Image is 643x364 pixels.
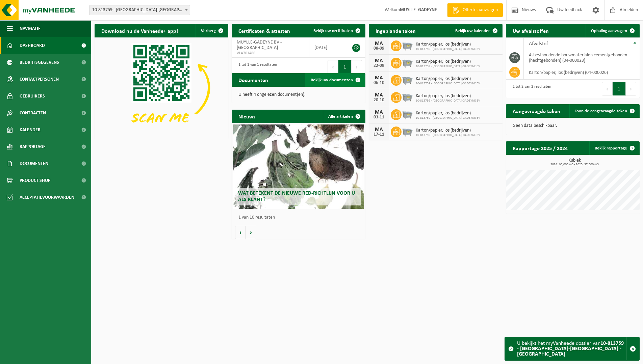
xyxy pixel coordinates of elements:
[237,40,282,50] span: MUYLLE-GADEYNE BV - [GEOGRAPHIC_DATA]
[402,91,413,103] img: WB-2500-GAL-GY-01
[238,215,362,220] p: 1 van 10 resultaten
[461,7,499,13] span: Offerte aanvragen
[372,41,386,46] div: MA
[20,172,50,189] span: Product Shop
[586,24,639,37] a: Ophaling aanvragen
[235,59,277,74] div: 1 tot 1 van 1 resultaten
[455,29,490,33] span: Bekijk uw kalender
[524,50,640,65] td: asbesthoudende bouwmaterialen cementgebonden (hechtgebonden) (04-000023)
[509,158,640,166] h3: Kubiek
[352,60,362,74] button: Next
[416,42,480,47] span: Karton/papier, los (bedrijven)
[447,3,503,17] a: Offerte aanvragen
[575,109,627,113] span: Toon de aangevraagde taken
[450,24,502,37] a: Bekijk uw kalender
[369,24,422,37] h2: Ingeplande taken
[372,132,386,137] div: 17-11
[20,121,41,138] span: Kalender
[328,60,338,74] button: Previous
[338,60,352,74] button: 1
[372,58,386,63] div: MA
[95,37,228,138] img: Download de VHEPlus App
[372,127,386,132] div: MA
[402,39,413,51] img: WB-2500-GAL-GY-01
[509,81,551,96] div: 1 tot 2 van 2 resultaten
[20,88,45,105] span: Gebruikers
[95,24,185,37] h2: Download nu de Vanheede+ app!
[416,116,480,120] span: 10-813759 - [GEOGRAPHIC_DATA]-GADEYNE BV
[238,92,359,97] p: U heeft 4 ongelezen document(en).
[416,59,480,64] span: Karton/papier, los (bedrijven)
[402,125,413,137] img: WB-2500-GAL-GY-01
[311,78,353,82] span: Bekijk uw documenten
[613,82,626,95] button: 1
[402,57,413,68] img: WB-2500-GAL-GY-01
[569,104,639,118] a: Toon de aangevraagde taken
[506,24,556,37] h2: Uw afvalstoffen
[372,46,386,51] div: 08-09
[513,123,633,128] p: Geen data beschikbaar.
[529,41,548,47] span: Afvalstof
[20,189,74,206] span: Acceptatievoorwaarden
[416,133,480,137] span: 10-813759 - [GEOGRAPHIC_DATA]-GADEYNE BV
[20,105,46,121] span: Contracten
[238,191,355,202] span: Wat betekent de nieuwe RED-richtlijn voor u als klant?
[402,74,413,85] img: WB-2500-GAL-GY-01
[237,51,304,56] span: VLA701486
[626,82,636,95] button: Next
[372,92,386,98] div: MA
[313,29,353,33] span: Bekijk uw certificaten
[233,124,364,209] a: Wat betekent de nieuwe RED-richtlijn voor u als klant?
[416,99,480,103] span: 10-813759 - [GEOGRAPHIC_DATA]-GADEYNE BV
[201,29,216,33] span: Verberg
[416,111,480,116] span: Karton/papier, los (bedrijven)
[235,226,246,239] button: Vorige
[509,163,640,166] span: 2024: 60,000 m3 - 2025: 37,500 m3
[232,24,297,37] h2: Certificaten & attesten
[372,115,386,120] div: 03-11
[20,155,48,172] span: Documenten
[232,110,262,123] h2: Nieuws
[196,24,228,37] button: Verberg
[246,226,256,239] button: Volgende
[309,37,344,58] td: [DATE]
[402,108,413,120] img: WB-2500-GAL-GY-01
[89,5,190,15] span: 10-813759 - MUYLLE-GADEYNE BV - GELUWE
[372,75,386,81] div: MA
[20,20,41,37] span: Navigatie
[232,73,275,86] h2: Documenten
[506,141,574,155] h2: Rapportage 2025 / 2024
[589,141,639,155] a: Bekijk rapportage
[308,24,365,37] a: Bekijk uw certificaten
[372,110,386,115] div: MA
[416,76,480,82] span: Karton/papier, los (bedrijven)
[591,29,627,33] span: Ophaling aanvragen
[416,82,480,86] span: 10-813759 - [GEOGRAPHIC_DATA]-GADEYNE BV
[416,128,480,133] span: Karton/papier, los (bedrijven)
[89,5,190,15] span: 10-813759 - MUYLLE-GADEYNE BV - GELUWE
[517,337,626,360] div: U bekijkt het myVanheede dossier van
[372,98,386,103] div: 20-10
[506,104,567,117] h2: Aangevraagde taken
[602,82,613,95] button: Previous
[20,37,45,54] span: Dashboard
[524,65,640,80] td: karton/papier, los (bedrijven) (04-000026)
[372,81,386,85] div: 06-10
[20,71,59,88] span: Contactpersonen
[323,110,365,123] a: Alle artikelen
[20,54,59,71] span: Bedrijfsgegevens
[20,138,46,155] span: Rapportage
[416,47,480,51] span: 10-813759 - [GEOGRAPHIC_DATA]-GADEYNE BV
[400,7,437,12] strong: MUYLLE- GADEYNE
[416,93,480,99] span: Karton/papier, los (bedrijven)
[305,73,365,87] a: Bekijk uw documenten
[416,64,480,68] span: 10-813759 - [GEOGRAPHIC_DATA]-GADEYNE BV
[372,63,386,68] div: 22-09
[517,341,624,357] strong: 10-813759 - [GEOGRAPHIC_DATA]-[GEOGRAPHIC_DATA] - [GEOGRAPHIC_DATA]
